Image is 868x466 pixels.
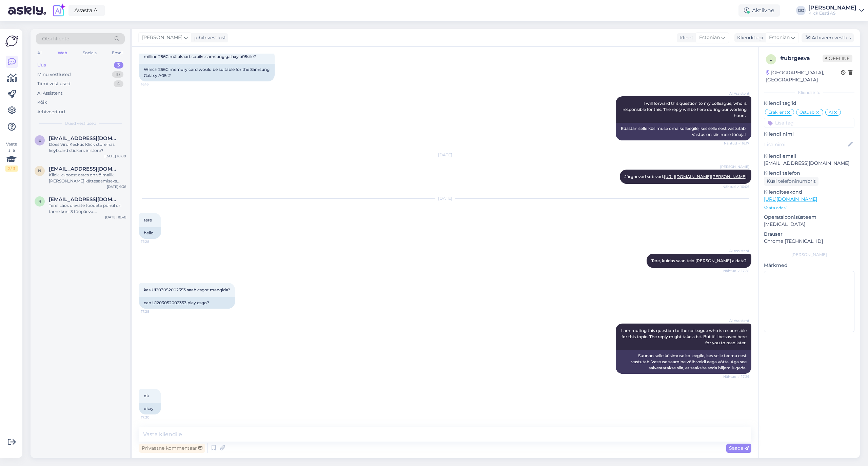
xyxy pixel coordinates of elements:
[49,172,126,184] div: Klick'i e-poest ostes on võimalik [PERSON_NAME] kättesaamiseks endale sobiv kauplus. Selleks tule...
[764,189,854,196] p: Klienditeekond
[764,214,854,221] p: Operatsioonisüsteem
[37,62,46,69] div: Uus
[723,184,749,189] span: Nähtud ✓ 10:06
[38,138,41,143] span: e
[764,221,854,228] p: [MEDICAL_DATA]
[65,120,96,127] span: Uued vestlused
[764,141,847,148] input: Lisa nimi
[141,309,166,314] span: 17:28
[764,100,854,107] p: Kliendi tag'id
[5,141,18,172] div: Vaata siia
[724,318,749,323] span: AI Assistent
[729,445,749,451] span: Saada
[734,34,763,41] div: Klienditugi
[764,170,854,177] p: Kliendi telefon
[49,141,126,154] div: Does Viru Keskus Klick store has keyboard stickers in store?
[808,5,856,11] div: [PERSON_NAME]
[37,99,47,106] div: Kõik
[808,11,856,16] div: Klick Eesti AS
[621,328,748,345] span: I am routing this question to the colleague who is responsible for this topic. The reply might ta...
[738,4,780,17] div: Aktiivne
[5,166,18,172] div: 2 / 3
[139,152,751,158] div: [DATE]
[808,5,864,16] a: [PERSON_NAME]Klick Eesti AS
[623,101,748,118] span: I will forward this question to my colleague, who is responsible for this. The reply will be here...
[37,109,65,115] div: Arhiveeritud
[764,238,854,245] p: Chrome [TECHNICAL_ID]
[616,350,751,374] div: Suunan selle küsimuse kolleegile, kes selle teema eest vastutab. Vastuse saamine võib veidi aega ...
[144,393,149,398] span: ok
[81,48,98,57] div: Socials
[37,90,62,97] div: AI Assistent
[764,205,854,211] p: Vaata edasi ...
[68,5,105,16] a: Avasta AI
[764,153,854,160] p: Kliendi email
[105,215,126,220] div: [DATE] 18:48
[114,62,123,69] div: 3
[764,90,854,96] div: Kliendi info
[144,287,230,292] span: kas U1203052002353 saab csgot mängida?
[139,297,235,309] div: can U1203052002353 play csgo?
[802,33,854,42] div: Arhiveeri vestlus
[766,69,841,83] div: [GEOGRAPHIC_DATA], [GEOGRAPHIC_DATA]
[720,164,749,169] span: [PERSON_NAME]
[616,123,751,140] div: Edastan selle küsimuse oma kolleegile, kes selle eest vastutab. Vastus on siin meie tööajal.
[664,174,747,179] a: [URL][DOMAIN_NAME][PERSON_NAME]
[699,34,720,41] span: Estonian
[107,184,126,189] div: [DATE] 9:36
[823,55,852,62] span: Offline
[764,131,854,138] p: Kliendi nimi
[139,403,161,414] div: okay
[111,48,125,57] div: Email
[764,118,854,128] input: Lisa tag
[139,227,161,239] div: hello
[764,262,854,269] p: Märkmed
[192,34,226,41] div: juhib vestlust
[141,415,166,420] span: 17:30
[56,48,68,57] div: Web
[724,248,749,253] span: AI Assistent
[829,110,833,114] span: AI
[139,64,275,81] div: Which 256G memory card would be suitable for the Samsung Galaxy A05s?
[142,34,182,41] span: [PERSON_NAME]
[764,160,854,167] p: [EMAIL_ADDRESS][DOMAIN_NAME]
[723,374,749,379] span: Nähtud ✓ 17:29
[625,174,747,179] span: Järgnevad sobivad:
[49,166,119,172] span: natalja.luukas@gmail.com
[139,195,751,201] div: [DATE]
[36,48,44,57] div: All
[651,258,747,263] span: Tere, kuidas saan teid [PERSON_NAME] aidata?
[764,252,854,258] div: [PERSON_NAME]
[141,82,166,87] span: 16:16
[141,239,166,244] span: 17:28
[764,231,854,238] p: Brauser
[114,80,123,87] div: 4
[144,54,256,59] span: milline 256G mälukaart sobiks samsung galaxy a05sile?
[104,154,126,159] div: [DATE] 10:00
[38,168,41,173] span: n
[764,196,817,202] a: [URL][DOMAIN_NAME]
[780,54,823,62] div: # ubrgesva
[38,199,41,204] span: r
[139,444,205,453] div: Privaatne kommentaar
[42,35,69,42] span: Otsi kliente
[112,71,123,78] div: 10
[724,141,749,146] span: Nähtud ✓ 16:17
[764,177,818,186] div: Küsi telefoninumbrit
[768,110,786,114] span: Eraklient
[49,202,126,215] div: Tere! Laos olevate toodete puhul on tarne kuni 3 tööpäeva. [PERSON_NAME] on otsas, on tarneaeg 1-...
[769,34,790,41] span: Estonian
[724,91,749,96] span: AI Assistent
[37,71,71,78] div: Minu vestlused
[49,196,119,202] span: ragnarkurg07@gmail.com
[769,57,773,62] span: u
[723,268,749,273] span: Nähtud ✓ 17:28
[144,217,152,222] span: tere
[800,110,815,114] span: Ostuabi
[677,34,693,41] div: Klient
[52,3,66,18] img: explore-ai
[796,6,806,15] div: GO
[37,80,71,87] div: Tiimi vestlused
[49,135,119,141] span: ekke.moor@gmail.com
[5,35,18,47] img: Askly Logo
